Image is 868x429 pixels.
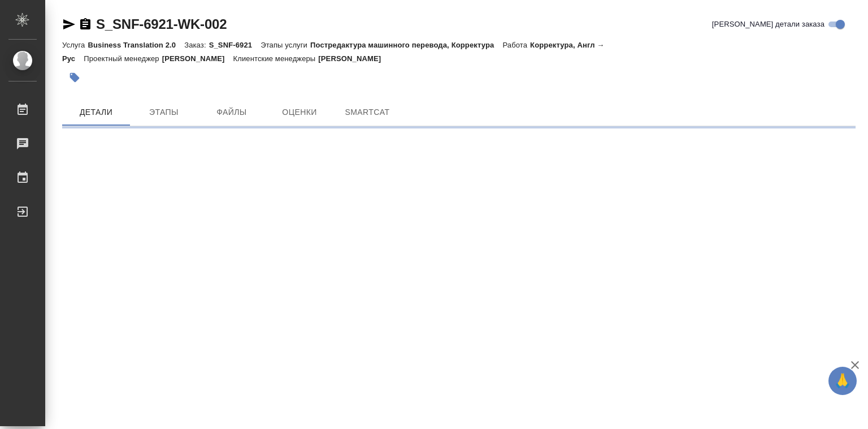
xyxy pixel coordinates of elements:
p: Постредактура машинного перевода, Корректура [310,41,502,49]
span: SmartCat [340,105,394,119]
p: Business Translation 2.0 [88,41,184,49]
span: Оценки [272,105,327,119]
button: Добавить тэг [62,65,87,90]
span: Файлы [205,105,259,119]
p: Работа [502,41,530,49]
p: Этапы услуги [261,41,310,49]
p: S_SNF-6921 [209,41,261,49]
span: Этапы [137,105,191,119]
p: Проектный менеджер [84,54,162,63]
p: Заказ: [184,41,209,49]
p: [PERSON_NAME] [318,54,389,63]
button: Скопировать ссылку для ЯМессенджера [62,18,76,31]
p: [PERSON_NAME] [162,54,233,63]
span: [PERSON_NAME] детали заказа [712,19,824,30]
button: Скопировать ссылку [79,18,92,31]
p: Клиентские менеджеры [233,54,319,63]
span: Детали [69,105,123,119]
button: 🙏 [828,367,857,395]
span: 🙏 [833,369,852,393]
a: S_SNF-6921-WK-002 [96,16,227,32]
p: Услуга [62,41,88,49]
